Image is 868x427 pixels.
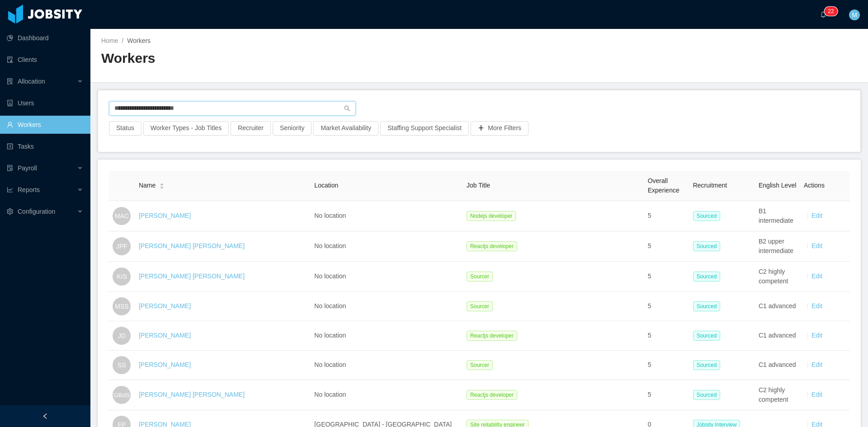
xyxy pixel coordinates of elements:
[755,201,800,231] td: B1 intermediate
[7,94,83,112] a: icon: robotUsers
[693,360,721,370] span: Sourced
[644,380,689,410] td: 5
[755,321,800,351] td: C1 advanced
[828,7,831,16] p: 2
[115,297,128,315] span: MSS
[18,164,37,172] span: Payroll
[755,231,800,262] td: B2 upper intermediate
[113,386,130,404] span: GBdS
[311,262,463,292] td: No location
[116,237,127,255] span: JPF
[139,391,245,398] a: [PERSON_NAME] [PERSON_NAME]
[143,121,229,136] button: Worker Types - Job Titles
[820,11,826,18] i: icon: bell
[644,201,689,231] td: 5
[467,272,493,282] span: Sourcer
[811,361,822,368] a: Edit
[811,272,822,280] a: Edit
[139,302,191,310] a: [PERSON_NAME]
[7,78,13,84] i: icon: solution
[160,185,165,188] i: icon: caret-down
[811,332,822,339] a: Edit
[311,321,463,351] td: No location
[693,241,721,251] span: Sourced
[467,390,517,400] span: Reactjs developer
[7,187,13,193] i: icon: line-chart
[644,321,689,351] td: 5
[127,37,151,44] span: Workers
[467,331,517,341] span: Reactjs developer
[7,51,83,69] a: icon: auditClients
[139,361,191,368] a: [PERSON_NAME]
[644,292,689,321] td: 5
[831,7,834,16] p: 2
[311,292,463,321] td: No location
[811,212,822,219] a: Edit
[811,302,822,310] a: Edit
[344,105,350,112] i: icon: search
[139,332,191,339] a: [PERSON_NAME]
[693,182,727,189] span: Recruitment
[231,121,271,136] button: Recruiter
[811,242,822,249] a: Edit
[311,231,463,262] td: No location
[467,182,490,189] span: Job Title
[693,331,721,341] span: Sourced
[755,262,800,292] td: C2 highly competent
[467,211,516,221] span: Nodejs developer
[467,241,517,251] span: Reactjs developer
[311,201,463,231] td: No location
[139,181,156,190] span: Name
[467,301,493,311] span: Sourcer
[693,272,721,282] span: Sourced
[7,29,83,47] a: icon: pie-chartDashboard
[101,37,118,44] a: Home
[7,208,13,215] i: icon: setting
[7,137,83,155] a: icon: profileTasks
[18,78,45,85] span: Allocation
[118,327,126,345] span: JD
[7,165,13,171] i: icon: file-protect
[467,360,493,370] span: Sourcer
[314,182,338,189] span: Location
[693,301,721,311] span: Sourced
[644,351,689,380] td: 5
[115,207,129,225] span: MAC
[755,380,800,410] td: C2 highly competent
[755,351,800,380] td: C1 advanced
[122,37,123,44] span: /
[273,121,311,136] button: Seniority
[118,356,126,374] span: SS
[159,182,165,188] div: Sort
[311,351,463,380] td: No location
[755,292,800,321] td: C1 advanced
[380,121,469,136] button: Staffing Support Specialist
[693,211,721,221] span: Sourced
[101,49,479,68] h2: Workers
[804,182,825,189] span: Actions
[109,121,142,136] button: Status
[759,182,796,189] span: English Level
[313,121,378,136] button: Market Availability
[7,116,83,134] a: icon: userWorkers
[18,208,55,215] span: Configuration
[644,262,689,292] td: 5
[644,231,689,262] td: 5
[117,267,127,286] span: KIS
[471,121,528,136] button: icon: plusMore Filters
[824,7,837,16] sup: 22
[311,380,463,410] td: No location
[811,391,822,398] a: Edit
[160,182,165,185] i: icon: caret-up
[139,212,191,219] a: [PERSON_NAME]
[648,177,679,194] span: Overall Experience
[18,186,40,193] span: Reports
[693,390,721,400] span: Sourced
[139,242,245,249] a: [PERSON_NAME] [PERSON_NAME]
[852,9,857,20] span: M
[139,272,245,280] a: [PERSON_NAME] [PERSON_NAME]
